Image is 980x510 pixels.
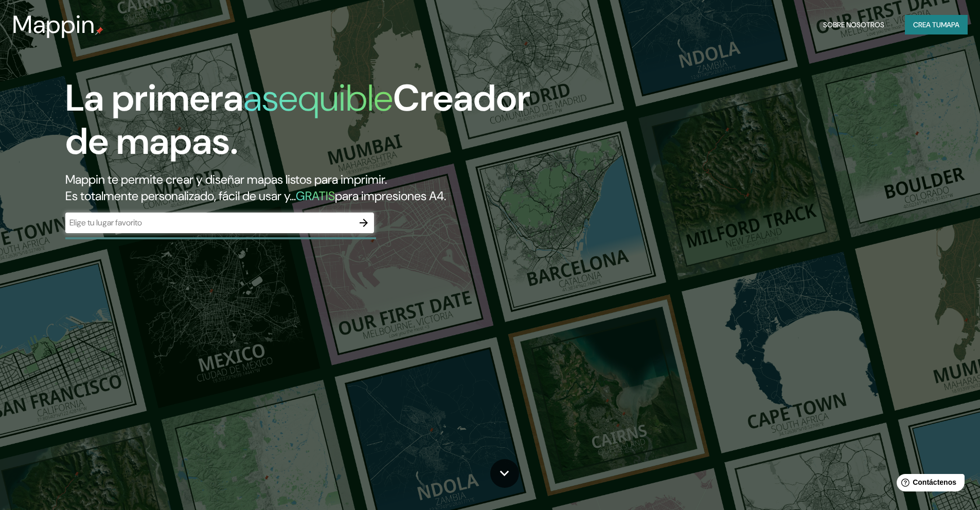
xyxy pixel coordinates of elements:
font: Mappin te permite crear y diseñar mapas listos para imprimir. [65,171,387,187]
button: Crea tumapa [905,15,968,34]
button: Sobre nosotros [819,15,888,34]
font: GRATIS [296,188,335,204]
font: Crea tu [913,20,941,29]
input: Elige tu lugar favorito [65,217,353,228]
img: pin de mapeo [95,27,103,35]
font: La primera [65,74,243,122]
font: Creador de mapas. [65,74,530,165]
font: mapa [941,20,959,29]
font: Sobre nosotros [823,20,884,29]
font: para impresiones A4. [335,188,446,204]
iframe: Lanzador de widgets de ayuda [888,470,969,499]
font: Es totalmente personalizado, fácil de usar y... [65,188,296,204]
font: Mappin [12,8,95,41]
font: asequible [243,74,393,122]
